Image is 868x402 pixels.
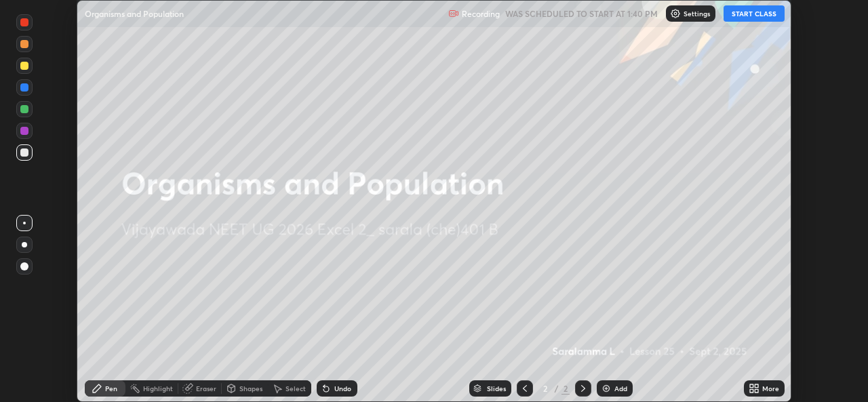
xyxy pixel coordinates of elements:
div: 2 [561,382,570,395]
div: Slides [487,385,506,392]
div: Undo [334,385,351,392]
button: START CLASS [724,5,785,22]
img: add-slide-button [601,383,612,394]
div: 2 [538,384,552,393]
p: Organisms and Population [85,8,184,19]
img: recording.375f2c34.svg [448,8,459,19]
p: Recording [462,9,500,19]
p: Settings [684,10,710,17]
div: Pen [105,385,117,392]
div: Select [285,385,306,392]
div: Highlight [143,385,173,392]
h5: WAS SCHEDULED TO START AT 1:40 PM [505,7,658,20]
img: class-settings-icons [670,8,681,19]
div: More [762,385,779,392]
div: / [555,384,559,393]
div: Eraser [196,385,216,392]
div: Add [614,385,627,392]
div: Shapes [239,385,262,392]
